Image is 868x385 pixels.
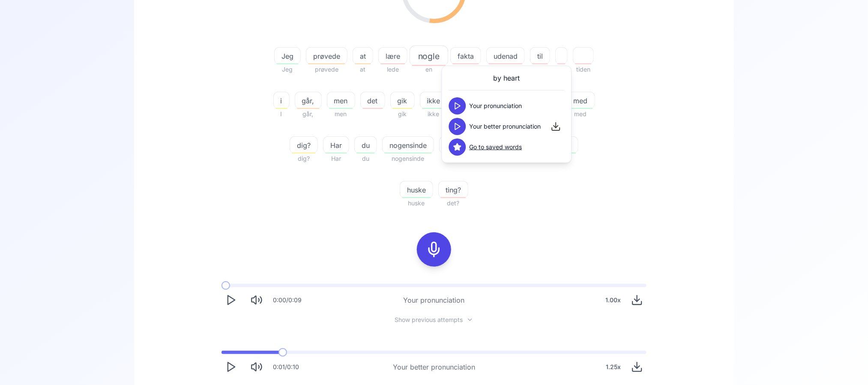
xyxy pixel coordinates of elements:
[438,181,468,198] button: ting?
[487,51,524,61] span: udenad
[413,64,445,75] span: en
[567,96,595,106] span: med
[379,51,407,61] span: lære
[486,47,525,64] button: udenad
[323,140,349,150] span: Har
[295,109,322,119] span: går,
[388,316,480,323] button: Show previous attempts
[470,102,522,110] span: Your pronunciation
[439,185,468,195] span: ting?
[382,153,434,164] span: nogensinde
[273,109,290,119] span: I
[306,64,347,75] span: prøvede
[378,47,407,64] button: lære
[420,92,448,109] button: ikke
[306,47,347,64] button: prøvede
[361,96,385,106] span: det
[450,47,481,64] button: fakta
[530,51,550,61] span: til
[327,96,355,106] span: men
[274,96,289,106] span: i
[323,153,349,164] span: Har
[450,64,481,75] span: ny
[628,291,647,310] button: Download audio
[530,47,550,64] button: til
[395,316,463,324] span: Show previous attempts
[400,181,433,198] button: huske
[306,51,347,61] span: prøvede
[274,47,301,64] button: Jeg
[440,140,465,150] span: haft
[602,358,624,376] div: 1.25 x
[221,291,240,310] button: Play
[353,64,373,75] span: at
[273,92,290,109] button: i
[390,92,415,109] button: gik
[566,109,595,119] span: med
[413,47,445,64] button: nogle
[353,47,373,64] button: at
[573,64,594,75] span: tiden
[400,185,433,195] span: huske
[420,109,448,119] span: ikke
[247,358,266,376] button: Mute
[290,140,317,150] span: dig?
[439,136,466,153] button: haft
[393,362,475,372] div: Your better pronunciation
[360,92,385,109] button: det
[275,51,300,61] span: Jeg
[353,51,373,61] span: at
[327,109,355,119] span: men
[566,92,595,109] button: med
[628,358,647,376] button: Download audio
[290,136,318,153] button: dig?
[404,295,465,305] div: Your pronunciation
[323,136,349,153] button: Har
[438,198,468,208] span: det?
[530,64,550,75] span: ud
[383,140,434,150] span: nogensinde
[494,73,520,83] span: by heart
[391,96,414,106] span: gik
[273,296,302,304] div: 0:00 / 0:09
[390,109,415,119] span: gik
[410,50,448,62] span: nogle
[354,153,377,164] span: du
[451,51,481,61] span: fakta
[221,358,240,376] button: Play
[382,136,434,153] button: nogensinde
[555,64,568,75] span: af
[420,96,447,106] span: ikke
[273,363,299,371] div: 0:01 / 0:10
[400,198,433,208] span: huske
[274,64,301,75] span: Jeg
[355,140,377,150] span: du
[247,291,266,310] button: Mute
[295,92,322,109] button: går,
[378,64,407,75] span: lede
[486,64,525,75] span: faktor
[470,122,541,131] span: Your better pronunciation
[327,92,355,109] button: men
[470,143,522,151] a: Go to saved words
[439,153,466,164] span: haft
[290,153,318,164] span: dig?
[602,292,624,309] div: 1.00 x
[354,136,377,153] button: du
[295,96,321,106] span: går,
